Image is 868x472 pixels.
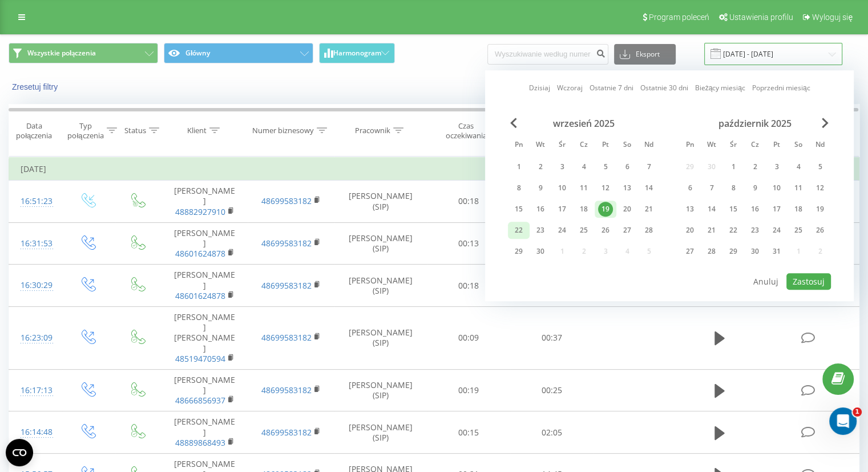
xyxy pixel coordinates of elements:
[704,202,719,217] div: 14
[589,83,633,94] a: Ostatnie 7 dni
[427,306,510,369] td: 00:09
[27,49,96,58] span: Wszystkie połączenia
[638,158,660,175] div: ndz 7 wrz 2025
[744,179,766,197] div: czw 9 paź 2025
[510,306,593,369] td: 00:37
[620,159,635,174] div: 6
[748,202,762,217] div: 16
[21,190,51,213] div: 16:51:23
[704,223,719,238] div: 21
[748,223,762,238] div: 23
[595,158,616,175] div: pt 5 wrz 2025
[334,265,427,307] td: [PERSON_NAME] (SIP)
[508,179,530,197] div: pon 8 wrz 2025
[508,158,530,175] div: pon 1 wrz 2025
[641,159,656,174] div: 7
[809,222,831,239] div: ndz 26 paź 2025
[551,179,573,197] div: śr 10 wrz 2025
[510,369,593,411] td: 00:25
[427,222,510,265] td: 00:13
[175,290,225,301] a: 48601624878
[555,181,570,195] div: 10
[616,201,638,218] div: sob 20 wrz 2025
[853,407,862,417] span: 1
[704,244,719,259] div: 28
[791,181,806,195] div: 11
[701,179,722,197] div: wt 7 paź 2025
[9,158,859,181] td: [DATE]
[555,202,570,217] div: 17
[533,202,548,217] div: 16
[508,222,530,239] div: pon 22 wrz 2025
[511,202,526,217] div: 15
[261,385,312,395] a: 48699583182
[334,411,427,454] td: [PERSON_NAME] (SIP)
[769,181,784,195] div: 10
[510,118,517,128] span: Previous Month
[726,159,741,174] div: 1
[162,181,248,223] td: [PERSON_NAME]
[683,244,697,259] div: 27
[554,137,571,154] abbr: środa
[21,327,51,349] div: 16:23:09
[175,353,225,364] a: 48519470594
[748,159,762,174] div: 2
[722,201,744,218] div: śr 15 paź 2025
[809,158,831,175] div: ndz 5 paź 2025
[746,137,764,154] abbr: czwartek
[162,265,248,307] td: [PERSON_NAME]
[598,159,613,174] div: 5
[9,121,59,141] div: Data połączenia
[261,195,312,206] a: 48699583182
[620,202,635,217] div: 20
[555,159,570,174] div: 3
[556,83,582,94] a: Wczoraj
[744,222,766,239] div: czw 23 paź 2025
[620,181,635,195] div: 13
[576,159,591,174] div: 4
[616,158,638,175] div: sob 6 wrz 2025
[511,223,526,238] div: 22
[9,43,158,63] button: Wszystkie połączenia
[21,421,51,443] div: 16:14:48
[766,179,788,197] div: pt 10 paź 2025
[703,137,720,154] abbr: wtorek
[261,238,312,249] a: 48699583182
[812,13,853,22] span: Wyloguj się
[67,121,103,141] div: Typ połączenia
[813,202,827,217] div: 19
[162,222,248,265] td: [PERSON_NAME]
[573,222,595,239] div: czw 25 wrz 2025
[701,201,722,218] div: wt 14 paź 2025
[162,411,248,454] td: [PERSON_NAME]
[744,201,766,218] div: czw 16 paź 2025
[747,273,785,290] button: Anuluj
[695,83,745,94] a: Bieżący miesiąc
[813,223,827,238] div: 26
[261,332,312,343] a: 48699583182
[532,137,549,154] abbr: wtorek
[576,223,591,238] div: 25
[530,243,551,260] div: wt 30 wrz 2025
[573,201,595,218] div: czw 18 wrz 2025
[809,201,831,218] div: ndz 19 paź 2025
[769,244,784,259] div: 31
[726,181,741,195] div: 8
[530,222,551,239] div: wt 23 wrz 2025
[21,274,51,297] div: 16:30:29
[333,49,381,57] span: Harmonogram
[620,223,635,238] div: 27
[355,126,390,135] div: Pracownik
[791,202,806,217] div: 18
[809,179,831,197] div: ndz 12 paź 2025
[722,243,744,260] div: śr 29 paź 2025
[6,439,33,466] button: Open CMP widget
[595,201,616,218] div: pt 19 wrz 2025
[791,223,806,238] div: 25
[551,158,573,175] div: śr 3 wrz 2025
[813,181,827,195] div: 12
[438,121,495,141] div: Czas oczekiwania
[508,201,530,218] div: pon 15 wrz 2025
[334,222,427,265] td: [PERSON_NAME] (SIP)
[638,201,660,218] div: ndz 21 wrz 2025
